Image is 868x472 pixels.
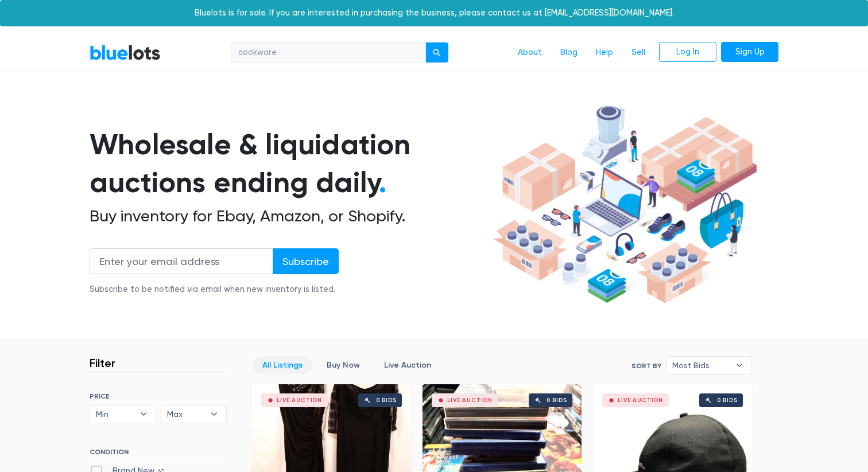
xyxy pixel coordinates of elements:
div: Live Auction [618,397,663,403]
b: ▾ [131,405,156,423]
a: Sign Up [721,42,778,63]
h1: Wholesale & liquidation auctions ending daily [90,126,489,202]
a: Live Auction [374,356,441,374]
div: 0 bids [547,397,567,403]
a: Buy Now [317,356,370,374]
input: Enter your email address [90,248,273,274]
span: . [379,165,386,200]
a: Log In [659,42,716,63]
img: hero-ee84e7d0318cb26816c560f6b4441b76977f77a177738b4e94f68c95b2b83dbb.png [489,100,761,309]
input: Search for inventory [231,42,426,63]
div: 0 bids [717,397,738,403]
div: Live Auction [277,397,322,403]
div: Live Auction [447,397,493,403]
a: About [509,42,551,64]
label: Sort By [631,361,661,371]
a: Sell [622,42,654,64]
span: Max [167,405,205,423]
h6: CONDITION [90,448,227,461]
h3: Filter [90,356,115,370]
input: Subscribe [273,248,339,274]
span: Min [96,405,134,423]
a: All Listings [253,356,312,374]
div: Subscribe to be notified via email when new inventory is listed. [90,283,339,296]
b: ▾ [202,405,226,423]
a: Blog [551,42,587,64]
h2: Buy inventory for Ebay, Amazon, or Shopify. [90,206,489,226]
a: Help [587,42,622,64]
a: BlueLots [90,44,161,61]
div: 0 bids [376,397,397,403]
span: Most Bids [672,357,730,374]
h6: PRICE [90,392,227,400]
b: ▾ [727,357,751,374]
